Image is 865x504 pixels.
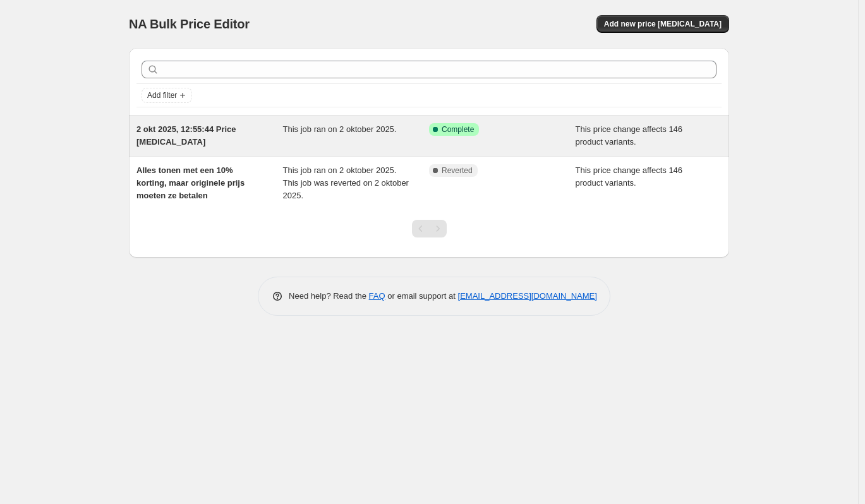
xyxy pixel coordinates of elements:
[442,165,473,176] span: Reverted
[412,220,447,237] nav: Pagination
[369,291,385,301] a: FAQ
[283,165,409,200] span: This job ran on 2 oktober 2025. This job was reverted on 2 oktober 2025.
[576,165,683,188] span: This price change affects 146 product variants.
[129,17,250,31] span: NA Bulk Price Editor
[596,15,729,33] button: Add new price [MEDICAL_DATA]
[147,90,177,100] span: Add filter
[458,291,597,301] a: [EMAIL_ADDRESS][DOMAIN_NAME]
[576,124,683,147] span: This price change affects 146 product variants.
[289,291,369,301] span: Need help? Read the
[136,165,245,200] span: Alles tonen met een 10% korting, maar originele prijs moeten ze betalen
[136,124,236,147] span: 2 okt 2025, 12:55:44 Price [MEDICAL_DATA]
[604,19,722,29] span: Add new price [MEDICAL_DATA]
[142,88,192,103] button: Add filter
[283,124,397,134] span: This job ran on 2 oktober 2025.
[442,124,474,135] span: Complete
[385,291,458,301] span: or email support at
